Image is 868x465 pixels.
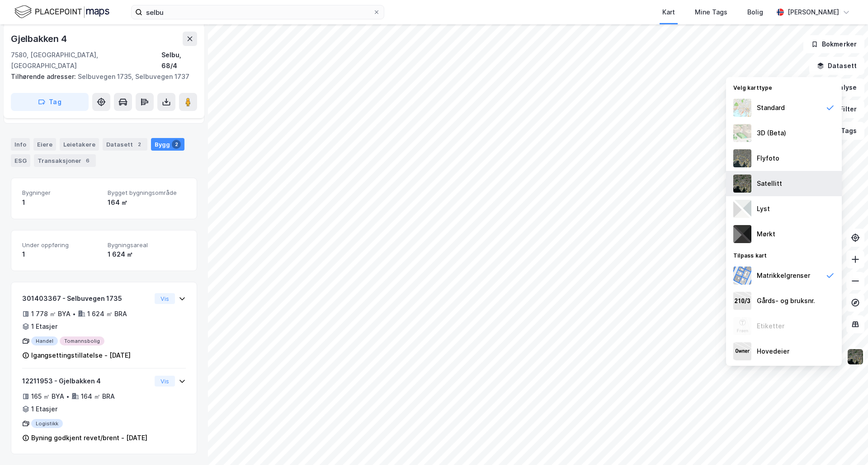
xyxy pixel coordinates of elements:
[22,376,151,387] div: 12211953 - Gjelbakken 4
[662,7,675,18] div: Kart
[60,138,99,151] div: Leietakere
[22,197,100,208] div: 1
[14,4,109,20] img: logo.f888ab2527a4732fd821a326f86c7f29.svg
[11,71,190,82] div: Selbuvegen 1735, Selbuvegen 1737
[11,50,161,71] div: 7580, [GEOGRAPHIC_DATA], [GEOGRAPHIC_DATA]
[757,203,770,214] div: Lyst
[733,225,751,243] img: nCdM7BzjoCAAAAAElFTkSuQmCC
[747,7,763,18] div: Bolig
[151,138,184,151] div: Bygg
[31,321,57,332] div: 1 Etasjer
[155,376,175,387] button: Vis
[847,348,864,365] img: 9k=
[108,241,186,249] span: Bygningsareal
[31,391,64,402] div: 165 ㎡ BYA
[733,267,751,285] img: cadastreBorders.cfe08de4b5ddd52a10de.jpeg
[31,308,71,319] div: 1 778 ㎡ BYA
[757,229,775,239] div: Mørkt
[803,35,864,53] button: Bokmerker
[22,249,100,260] div: 1
[31,404,57,414] div: 1 Etasjer
[809,57,864,75] button: Datasett
[11,32,69,46] div: Gjelbakken 4
[22,241,100,249] span: Under oppføring
[135,140,144,149] div: 2
[822,122,864,140] button: Tags
[733,149,751,167] img: Z
[22,293,151,304] div: 301403367 - Selbuvegen 1735
[155,293,175,304] button: Vis
[108,249,186,260] div: 1 624 ㎡
[788,7,839,18] div: [PERSON_NAME]
[22,189,100,197] span: Bygninger
[31,350,131,361] div: Igangsettingstillatelse - [DATE]
[733,175,751,193] img: 9k=
[726,247,842,263] div: Tilpass kart
[695,7,727,18] div: Mine Tags
[87,308,127,319] div: 1 624 ㎡ BRA
[733,342,751,360] img: majorOwner.b5e170eddb5c04bfeeff.jpeg
[733,200,751,218] img: luj3wr1y2y3+OchiMxRmMxRlscgabnMEmZ7DJGWxyBpucwSZnsMkZbHIGm5zBJmewyRlscgabnMEmZ7DJGWxyBpucwSZnsMkZ...
[757,270,810,281] div: Matrikkelgrenser
[172,140,181,149] div: 2
[11,154,30,167] div: ESG
[733,292,751,310] img: cadastreKeys.547ab17ec502f5a4ef2b.jpeg
[733,317,751,335] img: Z
[33,138,56,151] div: Eiere
[757,102,785,113] div: Standard
[72,310,76,318] div: •
[733,124,751,142] img: Z
[66,393,70,400] div: •
[757,153,779,164] div: Flyfoto
[34,154,96,167] div: Transaksjoner
[103,138,147,151] div: Datasett
[108,189,186,197] span: Bygget bygningsområde
[11,93,89,111] button: Tag
[108,197,186,208] div: 164 ㎡
[823,422,868,465] iframe: Chat Widget
[726,79,842,95] div: Velg karttype
[11,138,30,151] div: Info
[757,346,789,357] div: Hovedeier
[142,5,373,19] input: Søk på adresse, matrikkel, gårdeiere, leietakere eller personer
[83,156,92,165] div: 6
[757,178,782,189] div: Satellitt
[757,128,786,138] div: 3D (Beta)
[161,50,197,71] div: Selbu, 68/4
[821,100,864,118] button: Filter
[81,391,115,402] div: 164 ㎡ BRA
[733,99,751,117] img: Z
[11,73,78,80] span: Tilhørende adresser:
[31,433,147,443] div: Byning godkjent revet/brent - [DATE]
[757,321,784,331] div: Etiketter
[757,295,815,306] div: Gårds- og bruksnr.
